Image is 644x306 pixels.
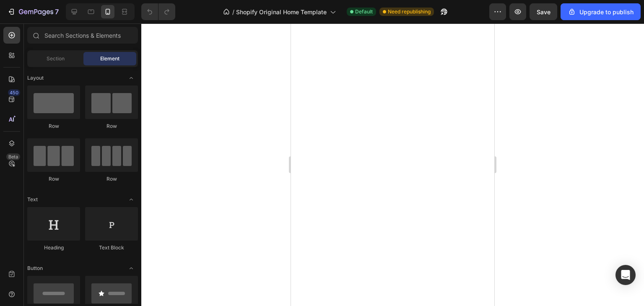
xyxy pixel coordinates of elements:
[85,175,138,183] div: Row
[27,244,80,252] div: Heading
[55,7,59,17] p: 7
[615,265,636,285] div: Open Intercom Messenger
[388,8,431,16] span: Need republishing
[27,175,80,183] div: Row
[530,3,557,20] button: Save
[236,8,327,16] span: Shopify Original Home Template
[232,8,234,16] span: /
[27,74,44,82] span: Layout
[47,55,65,62] span: Section
[27,122,80,130] div: Row
[141,3,175,20] div: Undo/Redo
[85,122,138,130] div: Row
[27,27,138,44] input: Search Sections & Elements
[27,196,38,203] span: Text
[125,262,138,275] span: Toggle open
[27,265,43,272] span: Button
[3,3,62,20] button: 7
[8,89,20,96] div: 450
[6,153,20,160] div: Beta
[291,23,494,306] iframe: Design area
[100,55,119,62] span: Element
[355,8,373,16] span: Default
[537,8,551,16] span: Save
[125,193,138,206] span: Toggle open
[561,3,641,20] button: Upgrade to publish
[85,244,138,252] div: Text Block
[125,71,138,85] span: Toggle open
[568,8,634,16] div: Upgrade to publish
